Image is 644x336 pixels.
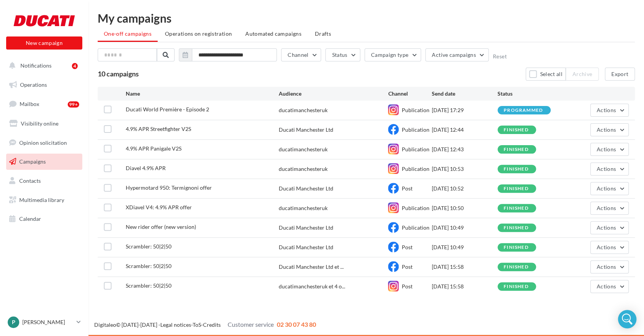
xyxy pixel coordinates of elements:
a: Credits [203,321,221,328]
span: Post [401,283,412,290]
div: [DATE] 10:53 [432,165,498,173]
div: finished [504,265,529,270]
p: [PERSON_NAME] [22,318,73,326]
span: Actions [597,185,616,192]
span: Active campaigns [432,51,476,58]
span: Actions [597,126,616,133]
button: Channel [281,48,321,61]
button: Actions [590,162,629,175]
span: Post [401,263,412,270]
a: P [PERSON_NAME] [6,315,82,329]
div: [DATE] 15:58 [432,263,498,271]
button: Actions [590,202,629,215]
span: Actions [597,107,616,113]
div: ducatimanchesteruk [279,106,328,114]
span: XDiavel V4: 4.9% APR offer [126,204,192,210]
span: Ducati World Première - Episode 2 [126,106,209,113]
a: Operations [5,77,84,93]
span: Publication [401,166,429,172]
a: Multimedia library [5,192,84,208]
span: Multimedia library [19,197,64,203]
div: [DATE] 10:50 [432,204,498,212]
button: Export [605,68,635,81]
div: finished [504,245,529,250]
span: Publication [401,224,429,231]
span: Scrambler: 50|2|50 [126,282,171,289]
span: Operations [20,81,47,88]
div: Ducati Manchester Ltd [279,185,333,192]
div: 4 [72,63,78,69]
div: finished [504,127,529,132]
span: 4.9% APR Streetfighter V2S [126,126,191,132]
button: Actions [590,280,629,293]
div: Open Intercom Messenger [618,310,636,328]
button: New campaign [6,36,82,50]
div: My campaigns [98,12,635,24]
button: Actions [590,104,629,117]
a: Calendar [5,211,84,227]
span: Publication [401,146,429,152]
div: finished [504,186,529,191]
span: Publication [401,107,429,113]
span: 02 30 07 43 80 [277,321,316,328]
div: [DATE] 15:58 [432,283,498,290]
span: Notifications [20,62,52,69]
div: [DATE] 10:49 [432,224,498,232]
div: finished [504,167,529,172]
span: Publication [401,126,429,133]
span: Automated campaigns [245,30,301,37]
div: ducatimanchesteruk [279,146,328,153]
a: Opinion solicitation [5,135,84,151]
span: Visibility online [21,120,58,127]
div: Ducati Manchester Ltd [279,224,333,232]
button: Actions [590,241,629,254]
span: 4.9% APR Panigale V2S [126,145,181,152]
button: Notifications 4 [5,58,81,74]
button: Actions [590,123,629,136]
div: ducatimanchesteruk [279,165,328,173]
span: Campaigns [19,158,46,165]
span: Customer service [228,321,274,328]
button: Actions [590,260,629,273]
div: finished [504,284,529,289]
span: Actions [597,224,616,231]
span: Contacts [19,177,41,184]
button: Actions [590,182,629,195]
span: Actions [597,283,616,290]
div: Ducati Manchester Ltd [279,243,333,251]
button: Select all [526,68,566,81]
span: Operations on registration [165,30,232,37]
a: Contacts [5,173,84,189]
span: Actions [597,166,616,172]
span: P [12,318,15,326]
span: Post [401,244,412,250]
button: Reset [493,53,507,60]
span: ducatimanchesteruk et 4 o... [279,283,345,290]
div: Status [498,90,563,98]
span: Hypermotard 950: Termignoni offer [126,184,212,191]
button: Actions [590,143,629,156]
div: finished [504,225,529,230]
div: [DATE] 10:52 [432,185,498,192]
span: 10 campaigns [98,70,139,78]
div: Audience [279,90,388,98]
div: finished [504,147,529,152]
div: Channel [388,90,432,98]
a: ToS [193,321,201,328]
button: Campaign type [364,48,421,61]
div: programmed [504,108,543,113]
div: [DATE] 12:43 [432,146,498,153]
button: Actions [590,221,629,234]
button: Active campaigns [425,48,489,61]
div: 99+ [68,101,79,108]
div: [DATE] 12:44 [432,126,498,134]
a: Visibility online [5,116,84,132]
div: [DATE] 10:49 [432,243,498,251]
span: Ducati Manchester Ltd et ... [279,263,344,271]
a: Campaigns [5,154,84,170]
span: Scrambler: 50|2|50 [126,243,171,250]
span: © [DATE]-[DATE] - - - [94,321,316,328]
button: Status [325,48,360,61]
span: Actions [597,205,616,211]
span: Publication [401,205,429,211]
